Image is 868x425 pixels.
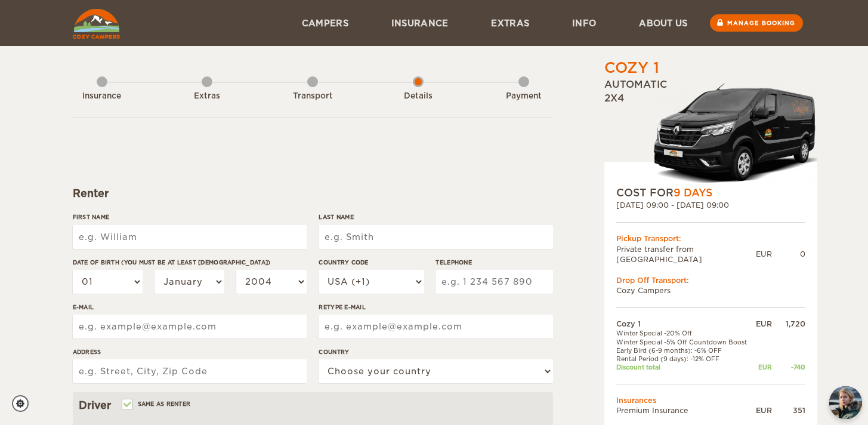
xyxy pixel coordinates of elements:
div: EUR [756,249,772,259]
td: Insurances [616,395,805,405]
div: 351 [772,405,805,415]
td: Private transfer from [GEOGRAPHIC_DATA] [616,244,756,264]
label: Country [319,347,552,356]
label: Telephone [435,258,552,267]
div: EUR [753,405,771,415]
img: Cozy Campers [73,9,120,39]
div: Extras [174,91,240,102]
td: Cozy 1 [616,319,753,329]
label: Country Code [319,258,424,267]
label: Same as renter [123,398,191,409]
div: COST FOR [616,186,805,200]
td: Rental Period (9 days): -12% OFF [616,355,753,363]
div: Cozy 1 [604,58,659,78]
div: 0 [772,249,805,259]
div: Automatic 2x4 [604,78,817,186]
button: chat-button [829,386,862,419]
td: Early Bird (6-9 months): -6% OFF [616,346,753,355]
label: Retype E-mail [319,303,552,312]
input: e.g. example@example.com [73,315,307,338]
div: Drop Off Transport: [616,275,805,285]
div: Details [385,91,451,102]
label: Last Name [319,213,552,221]
div: EUR [753,363,771,371]
div: EUR [753,319,771,329]
img: Freyja at Cozy Campers [829,386,862,419]
input: e.g. Street, City, Zip Code [73,359,307,383]
td: Premium Insurance [616,405,753,415]
div: 1,720 [772,319,805,329]
td: Winter Special -20% Off [616,329,753,337]
label: Address [73,347,307,356]
a: Manage booking [710,14,803,32]
div: Payment [491,91,557,102]
td: Cozy Campers [616,285,805,295]
div: Pickup Transport: [616,233,805,244]
label: E-mail [73,303,307,312]
td: Discount total [616,363,753,371]
div: Insurance [69,91,135,102]
div: Renter [73,186,553,201]
td: Winter Special -5% Off Countdown Boost [616,338,753,346]
input: e.g. example@example.com [319,315,552,338]
div: [DATE] 09:00 - [DATE] 09:00 [616,200,805,210]
div: Driver [79,398,547,412]
input: e.g. William [73,225,307,249]
label: Date of birth (You must be at least [DEMOGRAPHIC_DATA]) [73,258,307,267]
label: First Name [73,213,307,221]
input: e.g. 1 234 567 890 [435,270,552,294]
input: Same as renter [123,402,131,409]
span: 9 Days [674,187,712,199]
a: Cookie settings [12,395,36,412]
input: e.g. Smith [319,225,552,249]
div: -740 [772,363,805,371]
div: Transport [280,91,345,102]
img: Stuttur-m-c-logo-2.png [652,82,817,186]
